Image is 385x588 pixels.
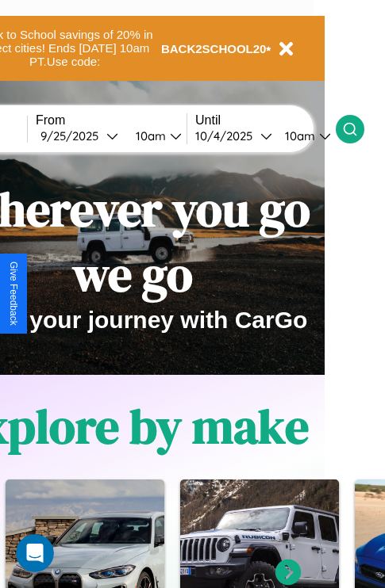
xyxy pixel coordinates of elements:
div: 10am [128,128,170,143]
button: 10am [123,128,187,144]
iframe: Intercom live chat [16,534,54,572]
button: 9/25/2025 [36,128,123,144]
div: 10am [277,128,319,143]
label: From [36,113,187,128]
label: Until [195,113,336,128]
b: BACK2SCHOOL20 [161,42,267,55]
div: Give Feedback [8,262,19,326]
div: 9 / 25 / 2025 [40,128,106,143]
button: 10am [272,128,336,144]
div: 10 / 4 / 2025 [195,128,260,143]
